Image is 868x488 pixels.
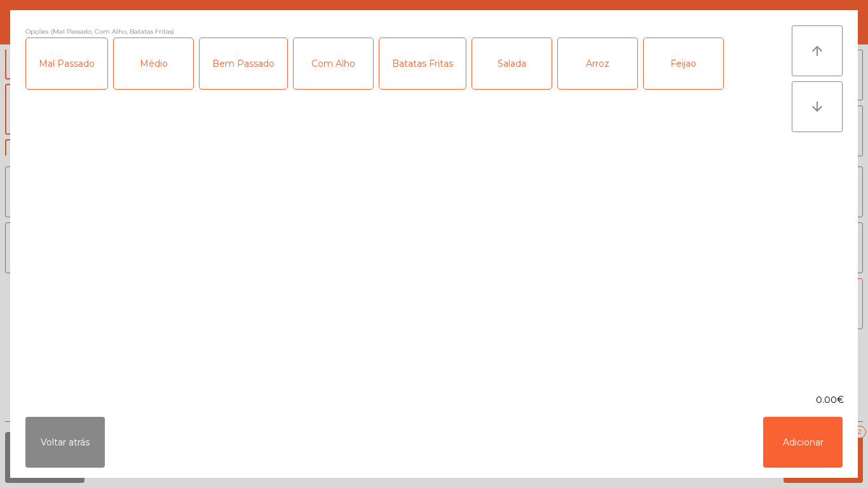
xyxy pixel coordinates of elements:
div: Salada [472,38,552,89]
div: Médio [114,38,193,89]
i: arrow_upward [810,43,825,58]
div: Com Alho [294,38,373,89]
div: Arroz [558,38,637,89]
span: (Mal Passado, Com Alho, Batatas Fritas) [51,25,174,37]
button: Adicionar [763,417,843,468]
span: Opções [25,25,48,37]
div: Bem Passado [200,38,287,89]
button: arrow_upward [792,25,843,76]
i: arrow_downward [810,99,825,114]
div: Mal Passado [26,38,107,89]
div: 0.00€ [10,393,858,407]
div: Batatas Fritas [379,38,466,89]
button: Voltar atrás [25,417,105,468]
div: Feijao [644,38,723,89]
button: arrow_downward [792,81,843,132]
